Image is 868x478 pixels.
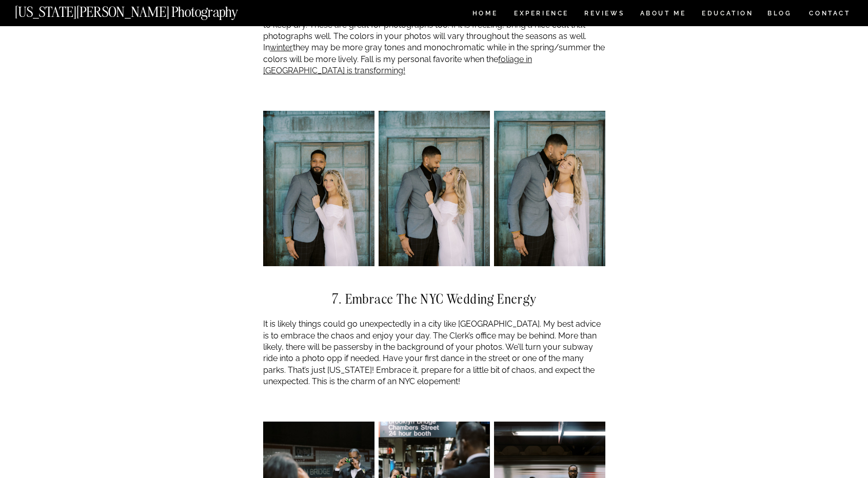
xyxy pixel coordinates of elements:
img: NYC city hall wedding portrait in front of the city clerk [494,111,605,267]
a: [US_STATE][PERSON_NAME] Photography [15,5,272,14]
a: REVIEWS [584,10,623,19]
img: NYC city hall wedding portrait in front of the city clerk [379,111,490,267]
h2: 7. Embrace the NYC Wedding Energy [263,292,605,306]
p: It is likely things could go unexpectedly in a city like [GEOGRAPHIC_DATA]. My best advice is to ... [263,318,605,387]
a: Experience [514,10,568,19]
a: BLOG [767,10,792,19]
a: EDUCATION [701,10,755,19]
a: ABOUT ME [640,10,686,19]
a: winter [270,43,293,52]
a: HOME [470,10,500,19]
img: NYC city hall wedding portrait in front of the city clerk [263,111,374,267]
a: CONTACT [808,8,851,19]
